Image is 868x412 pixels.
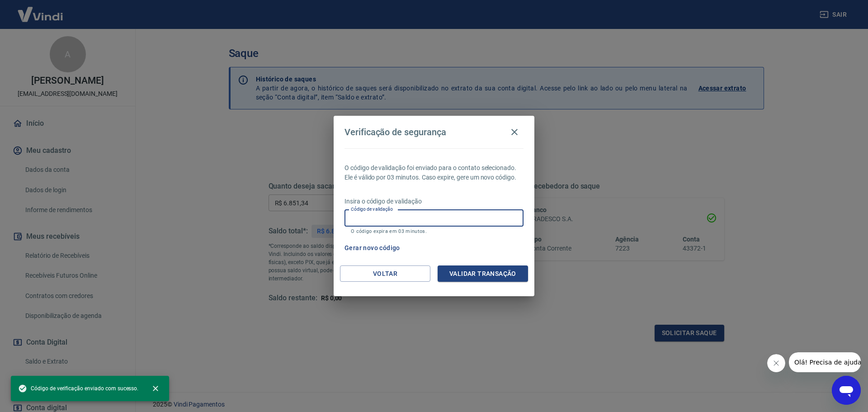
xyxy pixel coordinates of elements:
button: Voltar [340,265,430,282]
span: Código de verificação enviado com sucesso. [18,384,138,393]
iframe: Botão para abrir a janela de mensagens [832,376,861,405]
p: O código expira em 03 minutos. [351,228,517,234]
span: Olá! Precisa de ajuda? [5,6,76,14]
iframe: Mensagem da empresa [789,352,861,372]
h4: Verificação de segurança [344,127,446,137]
iframe: Fechar mensagem [767,354,785,372]
p: Insira o código de validação [344,197,524,206]
button: close [146,379,165,398]
label: Código de validação [351,206,393,213]
button: Validar transação [438,265,528,282]
button: Gerar novo código [341,240,404,256]
p: O código de validação foi enviado para o contato selecionado. Ele é válido por 03 minutos. Caso e... [344,163,524,182]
